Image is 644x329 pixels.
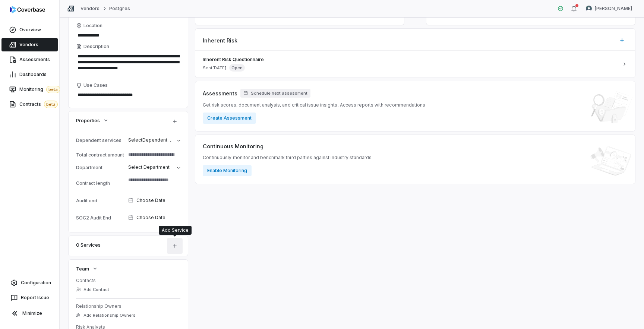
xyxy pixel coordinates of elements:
[595,6,632,12] span: [PERSON_NAME]
[251,91,307,96] span: Schedule next assessment
[136,197,165,203] span: Choose Date
[1,38,58,51] a: Vendors
[586,6,592,12] img: Zi Chong Kao avatar
[76,303,180,309] dt: Relationship Owners
[1,98,58,111] a: Contractsbeta
[3,306,56,321] button: Minimize
[1,68,58,81] a: Dashboards
[83,23,102,29] span: Location
[19,57,50,63] span: Assessments
[109,6,130,12] a: Postgres
[136,215,165,221] span: Choose Date
[203,142,263,150] span: Continuous Monitoring
[203,57,619,63] span: Inherent Risk Questionnaire
[76,215,125,221] div: SOC2 Audit End
[74,114,111,127] button: Properties
[1,53,58,66] a: Assessments
[3,276,56,290] a: Configuration
[19,72,47,77] span: Dashboards
[76,265,89,272] span: Team
[128,137,187,143] span: Select Dependent services
[195,51,635,77] a: Inherent Risk QuestionnaireSent[DATE]Open
[125,193,183,208] button: Choose Date
[44,101,58,108] span: beta
[19,27,41,33] span: Overview
[203,89,237,97] span: Assessments
[229,64,245,72] span: Open
[19,101,58,108] span: Contracts
[581,3,637,14] button: Zi Chong Kao avatar[PERSON_NAME]
[76,180,125,186] div: Contract length
[1,83,58,96] a: Monitoringbeta
[125,210,183,225] button: Choose Date
[76,198,125,203] div: Audit end
[203,113,256,124] button: Create Assessment
[19,86,60,93] span: Monitoring
[76,30,180,41] input: Location
[10,6,45,13] img: logo-D7KZi-bG.svg
[83,44,109,50] span: Description
[22,310,42,316] span: Minimize
[76,51,180,79] textarea: Description
[74,262,100,275] button: Team
[76,152,125,158] div: Total contract amount
[203,37,237,44] span: Inherent Risk
[76,165,125,170] div: Department
[76,117,100,124] span: Properties
[203,65,226,71] span: Sent [DATE]
[74,283,111,296] button: Add Contact
[83,313,136,318] span: Add Relationship Owners
[21,280,51,286] span: Configuration
[3,291,56,304] button: Report Issue
[19,42,38,48] span: Vendors
[80,6,100,12] a: Vendors
[76,90,180,100] textarea: Use Cases
[203,155,372,161] span: Continuously monitor and benchmark third parties against industry standards
[76,137,125,143] div: Dependent services
[21,295,49,301] span: Report Issue
[46,86,60,93] span: beta
[76,278,180,284] dt: Contacts
[83,82,108,88] span: Use Cases
[203,102,425,108] span: Get risk scores, document analysis, and critical issue insights. Access reports with recommendations
[203,165,252,176] button: Enable Monitoring
[162,227,189,233] div: Add Service
[1,23,58,37] a: Overview
[240,89,310,98] button: Schedule next assessment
